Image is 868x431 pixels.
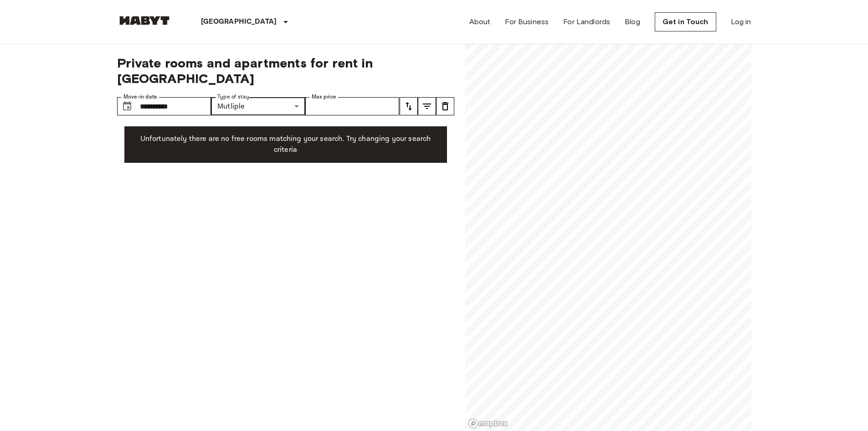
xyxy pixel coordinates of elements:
[312,93,336,101] label: Max price
[505,16,549,27] a: For Business
[418,97,436,115] button: tune
[211,97,305,115] div: Mutliple
[201,16,277,27] p: [GEOGRAPHIC_DATA]
[625,16,640,27] a: Blog
[400,97,418,115] button: tune
[117,55,454,86] span: Private rooms and apartments for rent in [GEOGRAPHIC_DATA]
[468,418,508,429] a: Mapbox logo
[123,93,157,101] label: Move-in date
[469,16,491,27] a: About
[117,16,172,25] img: Habyt
[132,134,440,156] p: Unfortunately there are no free rooms matching your search. Try changing your search criteria
[655,12,716,31] a: Get in Touch
[436,97,454,115] button: tune
[731,16,751,27] a: Log in
[217,93,249,101] label: Type of stay
[118,97,136,115] button: Choose date, selected date is 1 Oct 2025
[563,16,610,27] a: For Landlords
